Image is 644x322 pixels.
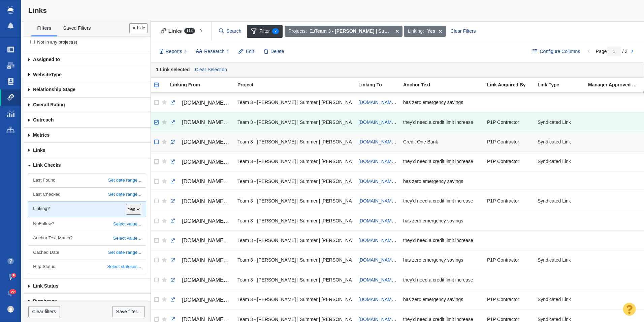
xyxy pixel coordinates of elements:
[540,48,580,55] span: Configure Columns
[170,156,231,168] a: [DOMAIN_NAME][URL]
[358,277,408,283] a: [DOMAIN_NAME][URL]
[270,48,284,55] span: Delete
[156,46,190,57] button: Reports
[7,306,14,313] img: 0a657928374d280f0cbdf2a1688580e1
[170,97,231,109] a: [DOMAIN_NAME][URL]
[484,132,535,152] td: P1P Contractor
[403,115,481,129] div: they’d need a credit limit increase
[237,213,352,228] div: Team 3 - [PERSON_NAME] | Summer | [PERSON_NAME]\Credit One Bank\Credit One Bank | Digital PR | Ra...
[33,203,121,215] label: Linking?
[403,253,481,267] div: has zero emergency savings
[31,21,57,35] a: Filters
[57,21,97,35] a: Saved Filters
[596,49,627,54] span: Page / 3
[538,198,571,204] span: Syndicated Link
[535,112,585,132] td: Syndicated Link
[403,82,486,87] div: Anchor Text
[170,117,231,128] a: [DOMAIN_NAME][URL]
[237,292,352,307] div: Team 3 - [PERSON_NAME] | Summer | [PERSON_NAME]\Credit One Bank\Credit One Bank | Digital PR | Ra...
[237,272,352,287] div: Team 3 - [PERSON_NAME] | Summer | [PERSON_NAME]\Credit One Bank\Credit One Bank | Digital PR | Ra...
[538,82,587,87] div: Link Type
[487,119,519,125] span: P1P Contractor
[358,257,408,263] a: [DOMAIN_NAME][URL]
[358,317,408,322] span: [DOMAIN_NAME][URL]
[237,134,352,149] div: Team 3 - [PERSON_NAME] | Summer | [PERSON_NAME]\Credit One Bank\Credit One Bank | Digital PR | Ra...
[24,52,151,67] a: Assigned to
[237,233,352,247] div: Team 3 - [PERSON_NAME] | Summer | [PERSON_NAME]\Credit One Bank\Credit One Bank | Digital PR | Ra...
[170,294,231,306] a: [DOMAIN_NAME][URL]
[182,139,239,145] span: [DOMAIN_NAME][URL]
[538,158,571,164] span: Syndicated Link
[24,128,151,143] a: Metrics
[182,198,239,204] span: [DOMAIN_NAME][URL]
[33,72,51,77] span: Website
[156,66,190,72] strong: 1 Link selected
[403,213,481,228] div: has zero emergency savings
[24,278,151,294] a: Link Status
[358,238,408,243] a: [DOMAIN_NAME][URL]
[182,100,239,106] span: [DOMAIN_NAME][URL]
[403,134,481,149] div: Credit One Bank
[358,119,408,125] a: [DOMAIN_NAME][URL]
[358,218,408,223] a: [DOMAIN_NAME][URL]
[538,139,571,145] span: Syndicated Link
[487,257,519,263] span: P1P Contractor
[182,119,239,125] span: [DOMAIN_NAME][URL]
[24,67,151,82] a: Type
[535,250,585,270] td: Syndicated Link
[403,174,481,188] div: has zero emergency savings
[235,46,258,57] button: Edit
[403,154,481,169] div: they’d need a credit limit increase
[182,238,239,243] span: [DOMAIN_NAME][URL]
[237,95,352,110] div: Team 3 - [PERSON_NAME] | Summer | [PERSON_NAME]\Credit One Bank\Credit One Bank | Digital PR | Ra...
[37,39,77,45] span: Not in any project(s)
[28,188,146,202] a: Set date range...
[535,290,585,309] td: Syndicated Link
[358,198,408,204] a: [DOMAIN_NAME][URL]
[427,28,435,35] strong: Yes
[358,82,402,88] a: Linking To
[487,158,519,164] span: P1P Contractor
[358,100,408,105] span: [DOMAIN_NAME][URL]
[170,215,231,227] a: [DOMAIN_NAME][URL]
[447,26,480,37] div: Clear Filters
[193,65,228,75] a: Clear Selection
[24,112,151,128] a: Outreach
[487,296,519,302] span: P1P Contractor
[403,292,481,307] div: has zero emergency savings
[246,48,254,55] span: Edit
[28,231,146,245] a: Select value...
[310,28,392,35] strong: or
[408,28,424,35] span: Linking:
[272,28,279,34] span: 2
[204,48,224,55] span: Research
[358,139,408,144] a: [DOMAIN_NAME][URL]
[193,46,233,57] button: Research
[484,112,535,132] td: P1P Contractor
[289,28,307,35] span: Projects:
[535,132,585,152] td: Syndicated Link
[182,258,239,263] span: [DOMAIN_NAME][URL]
[24,98,151,113] a: Overall Rating
[9,289,17,294] span: 22
[28,173,146,187] a: Set date range...
[182,159,239,165] span: [DOMAIN_NAME][URL]
[403,233,481,247] div: they’d need a credit limit increase
[403,82,486,88] a: Anchor Text
[247,25,283,38] span: Filter
[535,191,585,211] td: Syndicated Link
[28,306,60,318] a: Clear filters
[170,274,231,286] a: [DOMAIN_NAME][URL]
[484,250,535,270] td: P1P Contractor
[237,82,358,87] div: Project
[28,6,47,14] span: Links
[24,158,151,173] a: Link Checks
[129,23,148,33] button: Done
[237,194,352,208] div: Team 3 - [PERSON_NAME] | Summer | [PERSON_NAME]\Credit One Bank\Credit One Bank | Digital PR | Ra...
[7,6,13,14] img: buzzstream_logo_iconsimple.png
[487,82,537,88] a: Link Acquired By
